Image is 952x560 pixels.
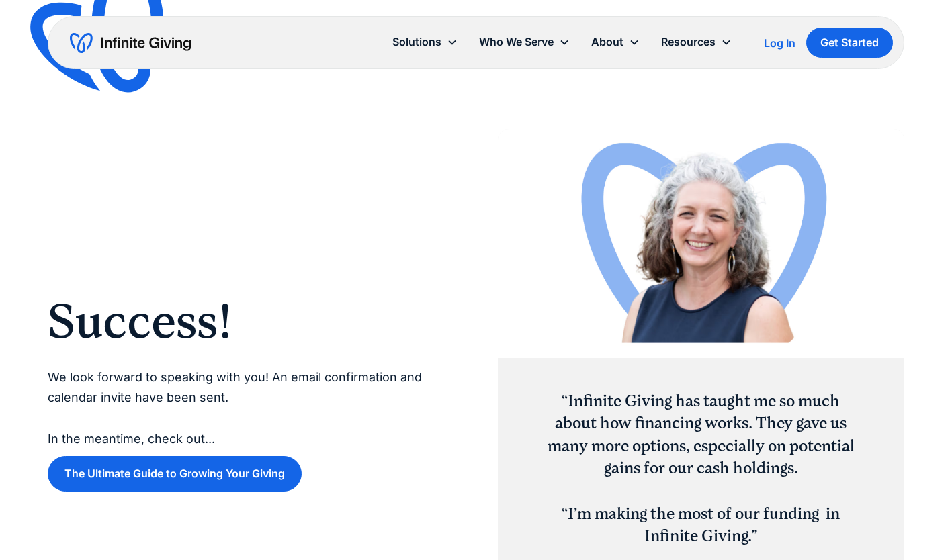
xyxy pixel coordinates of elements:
a: home [70,32,191,54]
a: Get Started [806,28,893,58]
a: Log In [764,35,795,51]
div: Resources [650,28,742,56]
div: Solutions [392,33,441,51]
div: Resources [661,33,716,51]
div: Solutions [382,28,468,56]
div: About [591,33,623,51]
div: About [580,28,650,56]
a: The Ultimate Guide to Growing Your Giving [48,456,302,492]
div: Who We Serve [468,28,580,56]
h3: “Infinite Giving has taught me so much about how financing works. They gave us many more options,... [546,390,857,548]
div: Who We Serve [479,33,554,51]
h2: Success! [48,293,424,351]
p: We look forward to speaking with you! An email confirmation and calendar invite have been sent. I... [48,367,424,449]
div: Log In [764,38,795,48]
